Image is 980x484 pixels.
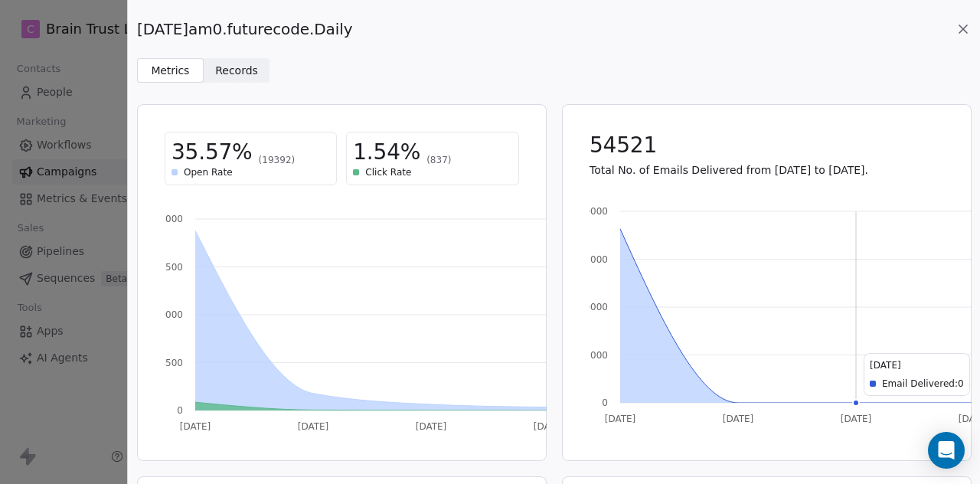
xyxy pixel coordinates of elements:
tspan: 13500 [154,262,183,273]
tspan: 0 [177,405,183,416]
span: Click Rate [365,166,411,178]
span: 54521 [590,132,657,159]
tspan: [DATE] [604,414,635,424]
tspan: [DATE] [298,421,329,432]
tspan: 0 [602,397,608,408]
tspan: [DATE] [180,421,211,432]
span: 35.57% [171,139,253,166]
span: (837) [426,154,451,166]
tspan: [DATE] [840,414,871,424]
span: Open Rate [184,166,233,178]
tspan: 9000 [159,309,183,320]
tspan: 15000 [578,350,607,361]
tspan: 18000 [154,214,183,224]
div: Open Intercom Messenger [928,432,965,469]
span: Records [215,63,258,79]
span: 1.54% [353,139,420,166]
tspan: [DATE] [416,421,447,432]
tspan: 30000 [578,302,607,312]
span: (19392) [259,154,296,166]
span: [DATE]am0.futurecode.Daily [137,18,352,40]
tspan: 45000 [578,254,607,265]
tspan: [DATE] [534,421,565,432]
tspan: 4500 [159,358,183,368]
tspan: [DATE] [722,414,753,424]
tspan: 60000 [578,206,607,217]
p: Total No. of Emails Delivered from [DATE] to [DATE]. [590,162,944,178]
